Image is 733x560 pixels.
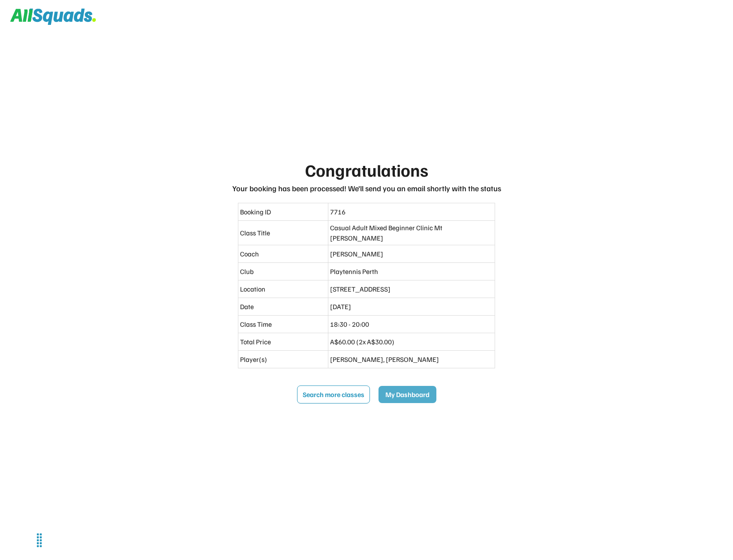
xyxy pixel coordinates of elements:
[240,207,326,217] div: Booking ID
[240,266,326,277] div: Club
[330,284,493,294] div: [STREET_ADDRESS]
[240,249,326,259] div: Coach
[232,183,501,194] div: Your booking has been processed! We’ll send you an email shortly with the status
[240,228,326,238] div: Class Title
[330,223,493,243] div: Casual Adult Mixed Beginner Clinic Mt [PERSON_NAME]
[240,319,326,329] div: Class Time
[297,385,370,403] button: Search more classes
[330,207,493,217] div: 7716
[240,284,326,294] div: Location
[305,157,428,183] div: Congratulations
[330,249,493,259] div: [PERSON_NAME]
[240,354,326,364] div: Player(s)
[330,301,493,312] div: [DATE]
[379,386,436,403] button: My Dashboard
[330,354,493,364] div: [PERSON_NAME], [PERSON_NAME]
[330,319,493,329] div: 18:30 - 20:00
[240,301,326,312] div: Date
[240,337,326,347] div: Total Price
[10,9,96,25] img: Squad%20Logo.svg
[330,266,493,277] div: Playtennis Perth
[330,337,493,347] div: A$60.00 (2x A$30.00)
